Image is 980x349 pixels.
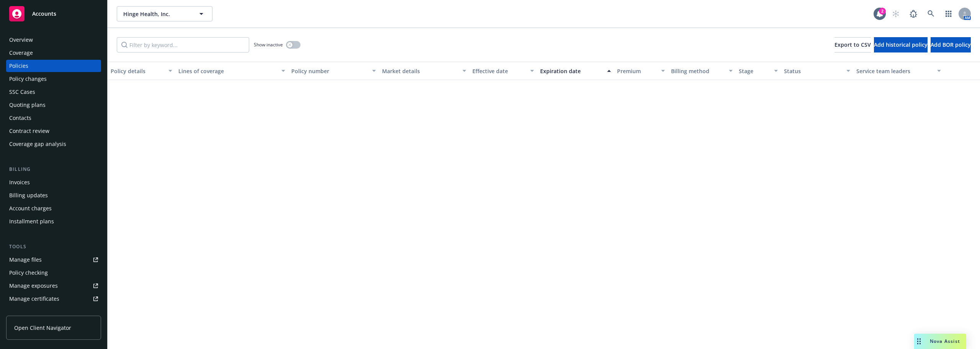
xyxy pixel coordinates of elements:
div: Stage [739,67,769,75]
div: Quoting plans [9,99,46,111]
a: SSC Cases [6,86,101,98]
div: Billing [6,165,101,173]
button: Stage [736,62,781,80]
button: Export to CSV [835,37,871,52]
a: Contract review [6,125,101,137]
a: Accounts [6,3,101,25]
a: Overview [6,34,101,46]
div: Policy checking [9,267,48,279]
a: Billing updates [6,189,101,202]
div: Contacts [9,112,31,124]
a: Search [923,6,939,21]
a: Manage exposures [6,280,101,292]
div: Account charges [9,202,52,215]
button: Policy number [288,62,379,80]
span: Add BOR policy [931,41,971,48]
div: Drag to move [914,334,924,349]
a: Invoices [6,176,101,188]
button: Effective date [469,62,537,80]
span: Add historical policy [874,41,928,48]
div: Billing updates [9,189,48,202]
a: Start snowing [888,6,903,21]
div: Manage files [9,254,42,266]
div: Effective date [472,67,526,75]
div: SSC Cases [9,86,35,98]
a: Manage claims [6,306,101,318]
button: Nova Assist [914,334,966,349]
button: Market details [379,62,469,80]
div: Overview [9,34,33,46]
div: Service team leaders [856,67,932,75]
div: Coverage [9,47,33,59]
button: Lines of coverage [175,62,288,80]
input: Filter by keyword... [117,37,249,52]
a: Switch app [941,6,956,21]
a: Quoting plans [6,99,101,111]
div: Invoices [9,176,30,188]
a: Policy checking [6,267,101,279]
button: Expiration date [537,62,614,80]
div: Policy changes [9,73,47,85]
button: Add historical policy [874,37,928,52]
a: Policies [6,60,101,72]
a: Policy changes [6,73,101,85]
div: Installment plans [9,215,54,228]
span: Hinge Health, Inc. [123,10,189,18]
div: Premium [617,67,657,75]
span: Open Client Navigator [14,324,71,332]
div: Billing method [671,67,724,75]
button: Billing method [668,62,736,80]
div: Contract review [9,125,49,137]
div: Status [784,67,842,75]
button: Hinge Health, Inc. [117,6,212,21]
a: Contacts [6,112,101,124]
span: Show inactive [254,41,283,48]
span: Export to CSV [835,41,871,48]
div: Expiration date [540,67,603,75]
div: Market details [382,67,458,75]
div: Manage certificates [9,293,59,305]
a: Coverage [6,47,101,59]
button: Add BOR policy [931,37,971,52]
button: Policy details [108,62,175,80]
div: Policies [9,60,28,72]
a: Account charges [6,202,101,215]
span: Accounts [32,11,56,17]
span: Nova Assist [930,338,960,344]
a: Manage certificates [6,293,101,305]
div: Policy details [111,67,164,75]
div: 2 [879,8,886,15]
div: Coverage gap analysis [9,138,66,150]
button: Premium [614,62,668,80]
div: Manage claims [9,306,48,318]
div: Lines of coverage [178,67,277,75]
div: Manage exposures [9,280,58,292]
div: Policy number [291,67,367,75]
button: Service team leaders [853,62,944,80]
a: Installment plans [6,215,101,228]
a: Report a Bug [906,6,921,21]
a: Coverage gap analysis [6,138,101,150]
button: Status [781,62,853,80]
div: Tools [6,243,101,251]
a: Manage files [6,254,101,266]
